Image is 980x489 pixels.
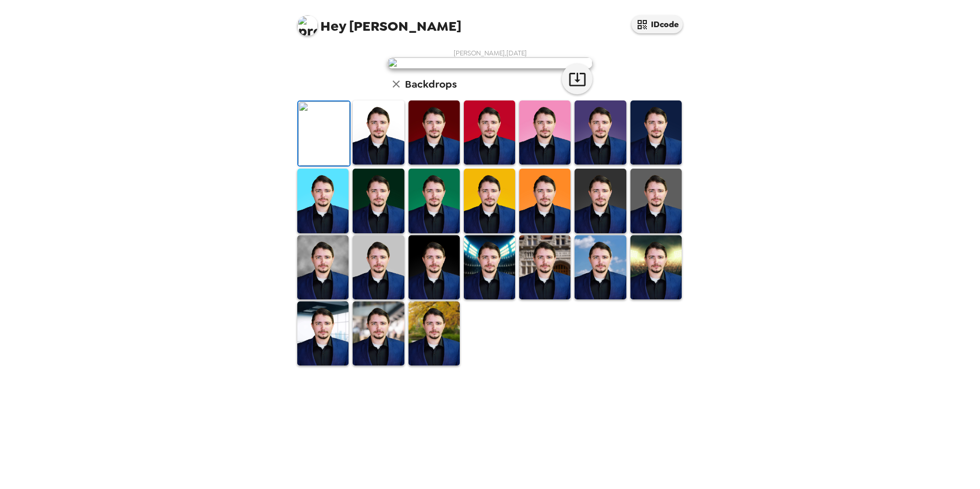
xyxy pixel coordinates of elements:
[297,10,461,33] span: [PERSON_NAME]
[387,57,593,69] img: user
[297,15,318,36] img: profile pic
[454,49,527,57] span: [PERSON_NAME] , [DATE]
[631,15,683,33] button: IDcode
[320,17,346,35] span: Hey
[298,101,350,166] img: Original
[405,76,457,92] h6: Backdrops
